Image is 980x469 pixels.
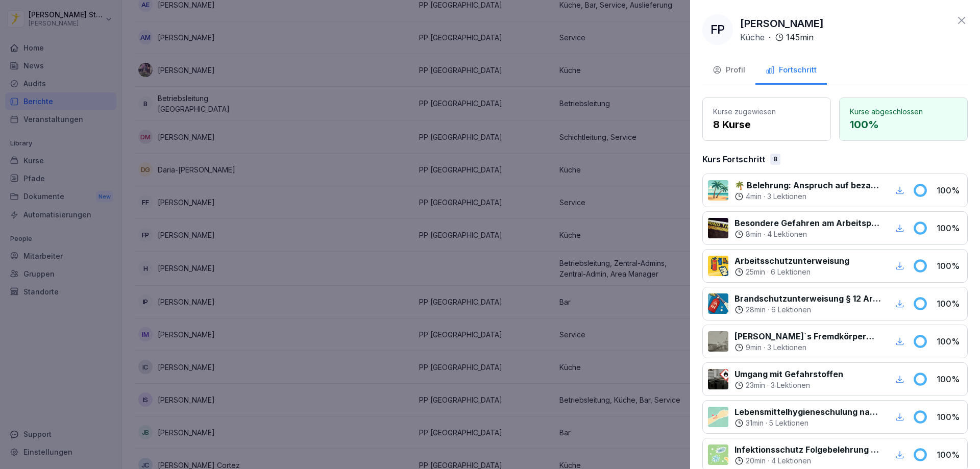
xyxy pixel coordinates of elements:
[746,342,762,353] p: 9 min
[734,342,881,353] div: ·
[713,106,820,117] p: Kurse zugewiesen
[734,217,881,229] p: Besondere Gefahren am Arbeitsplatz
[734,368,843,380] p: Umgang mit Gefahrstoffen
[734,330,881,342] p: [PERSON_NAME]`s Fremdkörpermanagement
[746,229,762,239] p: 8 min
[937,449,962,461] p: 100 %
[713,64,745,76] div: Profil
[766,64,817,76] div: Fortschritt
[702,14,733,45] div: FP
[734,406,881,418] p: Lebensmittelhygieneschulung nach EU-Verordnung (EG) Nr. 852 / 2004
[937,184,962,196] p: 100 %
[734,380,843,390] div: ·
[937,298,962,310] p: 100 %
[734,267,849,277] div: ·
[767,191,806,202] p: 3 Lektionen
[769,418,808,428] p: 5 Lektionen
[740,31,814,43] div: ·
[740,31,765,43] p: Küche
[746,418,764,428] p: 31 min
[734,292,881,305] p: Brandschutzunterweisung § 12 ArbSchG
[746,380,765,390] p: 23 min
[770,154,780,165] div: 8
[734,456,881,466] div: ·
[734,305,881,315] div: ·
[746,456,766,466] p: 20 min
[767,229,807,239] p: 4 Lektionen
[734,179,881,191] p: 🌴 Belehrung: Anspruch auf bezahlten Erholungsurlaub und [PERSON_NAME]
[771,267,811,277] p: 6 Lektionen
[771,380,810,390] p: 3 Lektionen
[850,117,957,132] p: 100 %
[767,342,806,353] p: 3 Lektionen
[937,373,962,385] p: 100 %
[755,57,827,85] button: Fortschritt
[771,456,811,466] p: 4 Lektionen
[746,267,765,277] p: 25 min
[937,411,962,423] p: 100 %
[746,191,762,202] p: 4 min
[937,222,962,234] p: 100 %
[734,229,881,239] div: ·
[771,305,811,315] p: 6 Lektionen
[734,443,881,456] p: Infektionsschutz Folgebelehrung (nach §43 IfSG)
[786,31,814,43] p: 145 min
[850,106,957,117] p: Kurse abgeschlossen
[734,191,881,202] div: ·
[937,335,962,348] p: 100 %
[702,57,755,85] button: Profil
[734,255,849,267] p: Arbeitsschutzunterweisung
[713,117,820,132] p: 8 Kurse
[746,305,766,315] p: 28 min
[702,153,765,165] p: Kurs Fortschritt
[740,16,824,31] p: [PERSON_NAME]
[734,418,881,428] div: ·
[937,260,962,272] p: 100 %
